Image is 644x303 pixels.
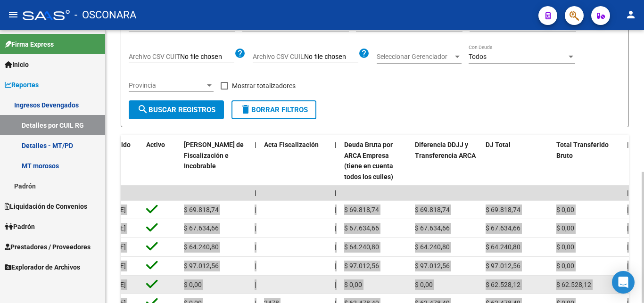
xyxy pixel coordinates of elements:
[486,281,520,288] span: $ 62.528,12
[482,135,553,187] datatable-header-cell: DJ Total
[253,53,304,60] span: Archivo CSV CUIL
[184,281,202,288] span: $ 0,00
[556,224,574,232] span: $ 0,00
[184,206,219,213] span: $ 69.818,74
[415,243,450,251] span: $ 64.240,80
[625,9,636,20] mat-icon: person
[335,281,336,288] span: |
[627,243,628,251] span: |
[5,242,91,252] span: Prestadores / Proveedores
[5,201,87,212] span: Liquidación de Convenios
[556,206,574,213] span: $ 0,00
[415,262,450,270] span: $ 97.012,56
[415,141,476,159] span: Diferencia DDJJ y Transferencia ARCA
[556,281,591,288] span: $ 62.528,12
[377,53,453,61] span: Seleccionar Gerenciador
[5,39,54,49] span: Firma Express
[486,262,520,270] span: $ 97.012,56
[411,135,482,187] datatable-header-cell: Diferencia DDJJ y Transferencia ARCA
[240,104,251,115] mat-icon: delete
[612,271,635,294] div: Open Intercom Messenger
[335,141,337,148] span: |
[184,262,219,270] span: $ 97.012,56
[553,135,623,187] datatable-header-cell: Total Transferido Bruto
[304,53,358,61] input: Archivo CSV CUIL
[469,53,487,60] span: Todos
[184,224,219,232] span: $ 67.634,66
[255,141,256,148] span: |
[335,206,336,213] span: |
[344,224,379,232] span: $ 67.634,66
[8,9,19,20] mat-icon: menu
[137,104,149,115] mat-icon: search
[486,224,520,232] span: $ 67.634,66
[627,189,629,197] span: |
[142,135,180,187] datatable-header-cell: Activo
[415,224,450,232] span: $ 67.634,66
[180,53,234,61] input: Archivo CSV CUIT
[486,243,520,251] span: $ 64.240,80
[255,189,256,197] span: |
[344,141,393,180] span: Deuda Bruta por ARCA Empresa (tiene en cuenta todos los cuiles)
[556,141,609,159] span: Total Transferido Bruto
[335,262,336,270] span: |
[344,206,379,213] span: $ 69.818,74
[129,82,205,90] span: Provincia
[335,189,337,197] span: |
[5,262,80,272] span: Explorador de Archivos
[251,135,260,187] datatable-header-cell: |
[344,262,379,270] span: $ 97.012,56
[415,206,450,213] span: $ 69.818,74
[255,262,256,270] span: |
[486,206,520,213] span: $ 69.818,74
[5,59,29,70] span: Inicio
[255,243,256,251] span: |
[255,281,256,288] span: |
[335,243,336,251] span: |
[358,48,370,59] mat-icon: help
[232,80,296,91] span: Mostrar totalizadores
[627,141,629,148] span: |
[74,5,136,25] span: - OSCONARA
[129,100,224,119] button: Buscar Registros
[344,281,362,288] span: $ 0,00
[184,243,219,251] span: $ 64.240,80
[5,80,39,90] span: Reportes
[331,135,340,187] datatable-header-cell: |
[344,243,379,251] span: $ 64.240,80
[180,135,251,187] datatable-header-cell: Deuda Bruta Neto de Fiscalización e Incobrable
[627,206,628,213] span: |
[129,53,180,60] span: Archivo CSV CUIT
[255,206,256,213] span: |
[335,224,336,232] span: |
[184,141,244,170] span: [PERSON_NAME] de Fiscalización e Incobrable
[234,48,246,59] mat-icon: help
[5,221,35,232] span: Padrón
[623,135,633,187] datatable-header-cell: |
[264,141,319,148] span: Acta Fiscalización
[240,106,308,114] span: Borrar Filtros
[415,281,433,288] span: $ 0,00
[556,262,574,270] span: $ 0,00
[260,135,331,187] datatable-header-cell: Acta Fiscalización
[255,224,256,232] span: |
[627,262,628,270] span: |
[556,243,574,251] span: $ 0,00
[146,141,165,148] span: Activo
[137,106,215,114] span: Buscar Registros
[627,224,628,232] span: |
[486,141,511,148] span: DJ Total
[340,135,411,187] datatable-header-cell: Deuda Bruta por ARCA Empresa (tiene en cuenta todos los cuiles)
[231,100,316,119] button: Borrar Filtros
